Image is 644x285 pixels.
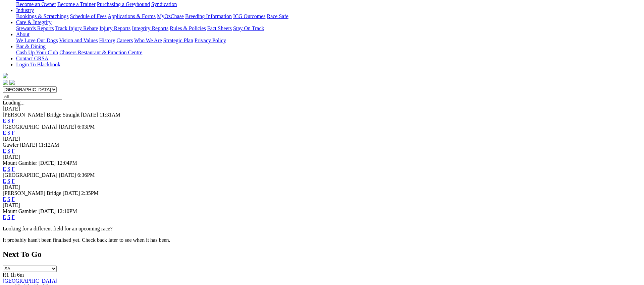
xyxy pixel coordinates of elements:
a: Cash Up Your Club [16,50,58,55]
a: E [3,196,6,202]
span: [PERSON_NAME] Bridge Straight [3,112,79,118]
a: Bar & Dining [16,44,46,49]
span: [DATE] [20,142,37,148]
a: Applications & Forms [108,13,156,19]
div: Industry [16,13,641,19]
div: Bar & Dining [16,50,641,56]
div: [DATE] [3,184,641,190]
a: Stay On Track [233,25,264,31]
div: About [16,38,641,44]
span: Loading... [3,100,24,105]
span: Mount Gambier [3,160,37,166]
span: Gawler [3,142,18,148]
a: Who We Are [134,38,162,43]
span: [DATE] [39,208,56,214]
a: Become a Trainer [57,1,96,7]
span: [DATE] [81,112,98,118]
span: Mount Gambier [3,208,37,214]
p: Looking for a different field for an upcoming race? [3,226,641,232]
a: ICG Outcomes [233,13,265,19]
a: E [3,130,6,136]
a: Chasers Restaurant & Function Centre [59,50,142,55]
a: Bookings & Scratchings [16,13,68,19]
span: 6:03PM [77,124,95,130]
a: F [12,178,15,184]
a: Industry [16,7,34,13]
a: Track Injury Rebate [55,25,98,31]
input: Select date [3,93,62,100]
a: Syndication [151,1,177,7]
a: Vision and Values [59,38,98,43]
a: F [12,196,15,202]
span: 11:31AM [100,112,120,118]
a: Rules & Policies [170,25,206,31]
span: 2:35PM [81,190,99,196]
div: [DATE] [3,202,641,208]
a: Schedule of Fees [70,13,106,19]
a: E [3,148,6,154]
a: S [7,148,10,154]
a: MyOzChase [157,13,184,19]
a: E [3,178,6,184]
span: [DATE] [59,172,76,178]
a: We Love Our Dogs [16,38,58,43]
span: 1h 6m [10,272,24,278]
a: F [12,148,15,154]
a: Care & Integrity [16,19,52,25]
a: S [7,166,10,172]
span: [DATE] [39,160,56,166]
a: F [12,166,15,172]
img: twitter.svg [9,80,15,85]
span: 12:04PM [57,160,77,166]
a: F [12,118,15,124]
a: E [3,214,6,220]
a: E [3,118,6,124]
a: Stewards Reports [16,25,54,31]
a: Purchasing a Greyhound [97,1,150,7]
a: S [7,214,10,220]
h2: Next To Go [3,250,641,259]
span: [GEOGRAPHIC_DATA] [3,172,57,178]
div: [DATE] [3,154,641,160]
div: Care & Integrity [16,25,641,31]
div: [DATE] [3,106,641,112]
span: 12:10PM [57,208,77,214]
a: Become an Owner [16,1,56,7]
a: Login To Blackbook [16,62,60,67]
div: [DATE] [3,136,641,142]
a: Injury Reports [99,25,130,31]
a: Fact Sheets [207,25,232,31]
span: [GEOGRAPHIC_DATA] [3,124,57,130]
a: Strategic Plan [163,38,193,43]
a: S [7,178,10,184]
a: Integrity Reports [132,25,168,31]
span: [DATE] [63,190,80,196]
a: F [12,130,15,136]
a: E [3,166,6,172]
span: [DATE] [59,124,76,130]
a: Breeding Information [185,13,232,19]
a: Contact GRSA [16,56,48,61]
a: S [7,118,10,124]
span: R1 [3,272,9,278]
div: Get Involved [16,1,641,7]
span: 6:36PM [77,172,95,178]
a: About [16,31,30,37]
img: facebook.svg [3,80,8,85]
a: F [12,214,15,220]
a: Careers [116,38,133,43]
span: 11:12AM [39,142,59,148]
img: logo-grsa-white.png [3,73,8,78]
a: [GEOGRAPHIC_DATA] [3,278,57,284]
span: [PERSON_NAME] Bridge [3,190,61,196]
a: S [7,130,10,136]
partial: It probably hasn't been finalised yet. Check back later to see when it has been. [3,237,170,243]
a: Privacy Policy [195,38,226,43]
a: History [99,38,115,43]
a: Race Safe [267,13,288,19]
a: S [7,196,10,202]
